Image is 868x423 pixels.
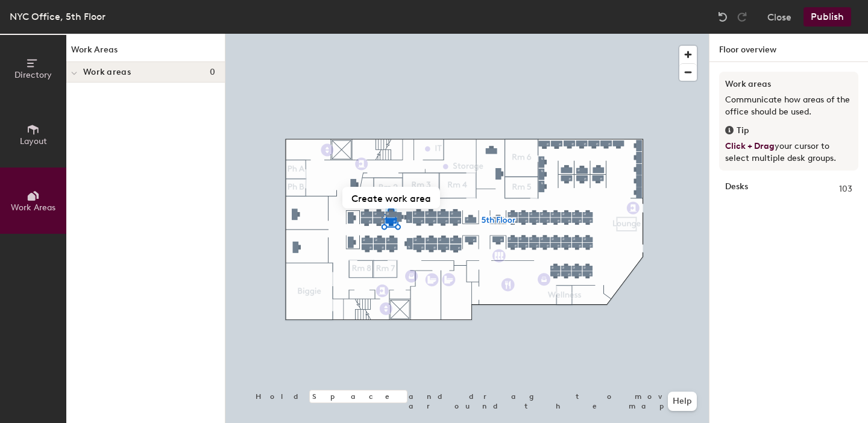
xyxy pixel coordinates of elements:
button: Create work area [342,187,440,208]
p: Communicate how areas of the office should be used. [725,94,852,118]
span: Click + Drag [725,141,775,151]
button: Close [767,7,791,27]
span: Directory [14,70,52,80]
span: 0 [210,67,215,77]
span: Layout [20,136,47,146]
span: 103 [839,183,852,196]
p: your cursor to select multiple desk groups. [725,140,852,164]
div: Tip [725,124,852,137]
strong: Desks [725,183,748,196]
h3: Work areas [725,78,852,91]
h1: Work Areas [66,43,225,62]
h1: Floor overview [709,34,868,62]
img: Undo [717,11,729,23]
span: Work Areas [11,202,55,213]
button: Publish [804,7,851,27]
button: Help [668,392,697,411]
img: Redo [736,11,748,23]
div: NYC Office, 5th Floor [10,9,105,24]
span: Work areas [83,67,131,77]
